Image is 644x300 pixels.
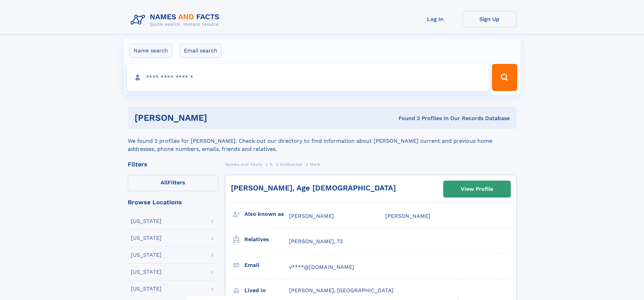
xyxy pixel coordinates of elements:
[131,218,162,224] div: [US_STATE]
[385,213,430,219] span: [PERSON_NAME]
[231,184,396,192] a: [PERSON_NAME], Age [DEMOGRAPHIC_DATA]
[131,235,162,241] div: [US_STATE]
[127,64,489,91] input: search input
[225,160,262,168] a: Names and Facts
[270,162,273,167] span: K
[128,11,225,29] img: Logo Names and Facts
[128,199,218,205] div: Browse Locations
[131,252,162,258] div: [US_STATE]
[131,269,162,275] div: [US_STATE]
[289,287,393,294] span: [PERSON_NAME], [GEOGRAPHIC_DATA]
[244,285,289,296] h3: Lived in
[280,160,302,168] a: Klobuchar
[492,64,517,91] button: Search Button
[128,161,218,167] div: Filters
[270,160,273,168] a: K
[461,181,493,197] div: View Profile
[244,208,289,220] h3: Also known as
[289,213,334,219] span: [PERSON_NAME]
[444,181,510,197] a: View Profile
[244,259,289,271] h3: Email
[310,162,320,167] span: Mark
[161,179,168,186] span: All
[462,11,517,27] a: Sign Up
[180,44,222,58] label: Email search
[128,129,517,153] div: We found 2 profiles for [PERSON_NAME]. Check out our directory to find information about [PERSON_...
[128,175,218,191] label: Filters
[408,11,462,27] a: Log In
[244,234,289,245] h3: Relatives
[131,286,162,292] div: [US_STATE]
[289,238,343,245] a: [PERSON_NAME], 73
[129,44,172,58] label: Name search
[135,114,303,122] h1: [PERSON_NAME]
[303,115,510,122] div: Found 2 Profiles In Our Records Database
[280,162,302,167] span: Klobuchar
